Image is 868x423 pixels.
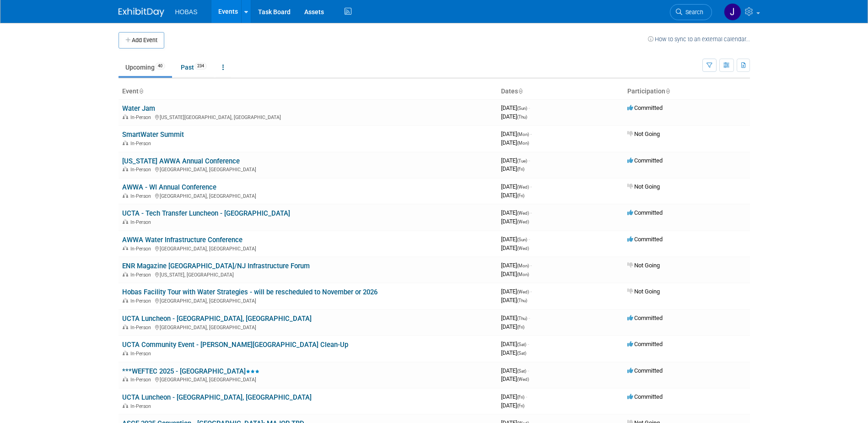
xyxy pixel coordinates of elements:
span: (Wed) [517,377,529,382]
span: - [530,183,532,190]
span: - [530,262,532,269]
span: In-Person [130,377,154,383]
img: Jamie Coe [724,3,741,21]
span: [DATE] [501,192,524,199]
span: HOBAS [175,8,198,16]
span: [DATE] [501,297,527,304]
span: - [526,393,527,400]
span: (Fri) [517,395,524,400]
span: - [530,288,532,295]
span: [DATE] [501,402,524,409]
span: [DATE] [501,130,532,137]
span: Committed [627,315,663,321]
span: [DATE] [501,209,532,216]
a: Search [670,4,712,20]
span: [DATE] [501,165,524,172]
span: [DATE] [501,393,527,400]
span: (Wed) [517,246,529,251]
span: - [528,367,529,374]
img: In-Person Event [123,141,128,145]
span: [DATE] [501,375,529,382]
span: (Wed) [517,289,529,294]
span: - [528,157,530,164]
img: In-Person Event [123,272,128,277]
span: [DATE] [501,367,529,374]
img: In-Person Event [123,351,128,355]
span: [DATE] [501,244,529,251]
span: (Wed) [517,219,529,224]
span: Not Going [627,130,660,137]
th: Dates [497,84,624,99]
th: Participation [624,84,750,99]
button: Add Event [119,32,164,49]
span: [DATE] [501,262,532,269]
img: In-Person Event [123,298,128,303]
span: Not Going [627,262,660,269]
a: UCTA Luncheon - [GEOGRAPHIC_DATA], [GEOGRAPHIC_DATA] [122,393,312,401]
span: (Sat) [517,369,526,374]
img: In-Person Event [123,167,128,171]
span: In-Person [130,141,154,146]
a: ENR Magazine [GEOGRAPHIC_DATA]/NJ Infrastructure Forum [122,262,310,270]
img: In-Person Event [123,114,128,119]
div: [US_STATE][GEOGRAPHIC_DATA], [GEOGRAPHIC_DATA] [122,113,494,120]
span: Not Going [627,183,660,190]
span: [DATE] [501,271,529,277]
a: AWWA - WI Annual Conference [122,183,216,191]
span: [DATE] [501,349,526,356]
span: In-Person [130,298,154,304]
span: [DATE] [501,218,529,225]
span: Not Going [627,288,660,295]
img: ExhibitDay [119,8,164,17]
a: Sort by Participation Type [665,87,670,95]
span: In-Person [130,246,154,252]
div: [GEOGRAPHIC_DATA], [GEOGRAPHIC_DATA] [122,323,494,331]
span: (Thu) [517,298,527,303]
span: (Sat) [517,351,526,356]
span: Committed [627,157,663,164]
span: Committed [627,209,663,216]
span: (Fri) [517,325,524,330]
span: [DATE] [501,236,530,243]
span: (Tue) [517,158,527,163]
img: In-Person Event [123,403,128,408]
span: In-Person [130,167,154,173]
span: (Fri) [517,403,524,408]
span: [DATE] [501,157,530,164]
span: Committed [627,236,663,243]
span: 234 [194,63,207,70]
img: In-Person Event [123,193,128,198]
span: - [528,341,529,347]
span: In-Person [130,193,154,199]
span: - [530,130,532,137]
a: UCTA Luncheon - [GEOGRAPHIC_DATA], [GEOGRAPHIC_DATA] [122,315,312,323]
span: (Thu) [517,114,527,119]
span: (Sat) [517,342,526,347]
span: [DATE] [501,113,527,120]
span: In-Person [130,351,154,357]
div: [GEOGRAPHIC_DATA], [GEOGRAPHIC_DATA] [122,375,494,383]
th: Event [119,84,497,99]
span: [DATE] [501,139,529,146]
a: SmartWater Summit [122,130,184,139]
span: - [528,315,530,321]
span: (Wed) [517,184,529,190]
span: (Mon) [517,132,529,137]
span: In-Person [130,219,154,225]
img: In-Person Event [123,377,128,381]
span: [DATE] [501,104,530,111]
span: (Mon) [517,263,529,268]
span: [DATE] [501,183,532,190]
span: (Thu) [517,316,527,321]
div: [US_STATE], [GEOGRAPHIC_DATA] [122,271,494,278]
a: UCTA - Tech Transfer Luncheon - [GEOGRAPHIC_DATA] [122,209,290,217]
img: In-Person Event [123,246,128,250]
span: [DATE] [501,315,530,321]
a: Water Jam [122,104,155,113]
span: - [528,236,530,243]
a: UCTA Community Event - [PERSON_NAME][GEOGRAPHIC_DATA] Clean-Up [122,341,348,349]
a: Hobas Facility Tour with Water Strategies - will be rescheduled to November or 2026 [122,288,377,296]
div: [GEOGRAPHIC_DATA], [GEOGRAPHIC_DATA] [122,192,494,199]
a: Past234 [174,59,214,76]
a: [US_STATE] AWWA Annual Conference [122,157,240,165]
